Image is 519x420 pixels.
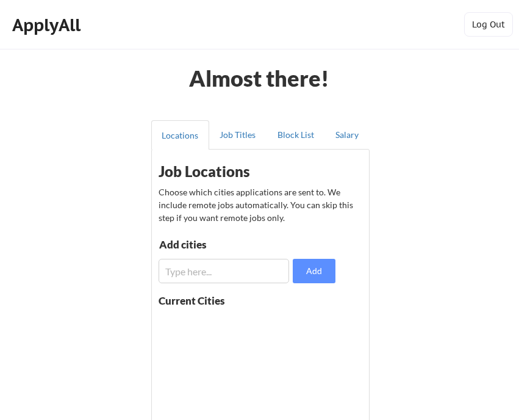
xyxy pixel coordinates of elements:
button: Block List [267,120,324,150]
input: Type here... [159,259,289,283]
button: Job Titles [209,120,267,150]
button: Add [293,259,335,283]
div: Add cities [159,239,285,250]
div: Almost there! [174,67,345,89]
div: Current Cities [159,295,233,306]
div: ApplyAll [12,15,84,35]
button: Log Out [464,12,513,37]
div: Choose which cities applications are sent to. We include remote jobs automatically. You can skip ... [159,186,356,224]
button: Locations [151,120,209,150]
div: Job Locations [159,164,310,179]
button: Salary [324,120,370,150]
